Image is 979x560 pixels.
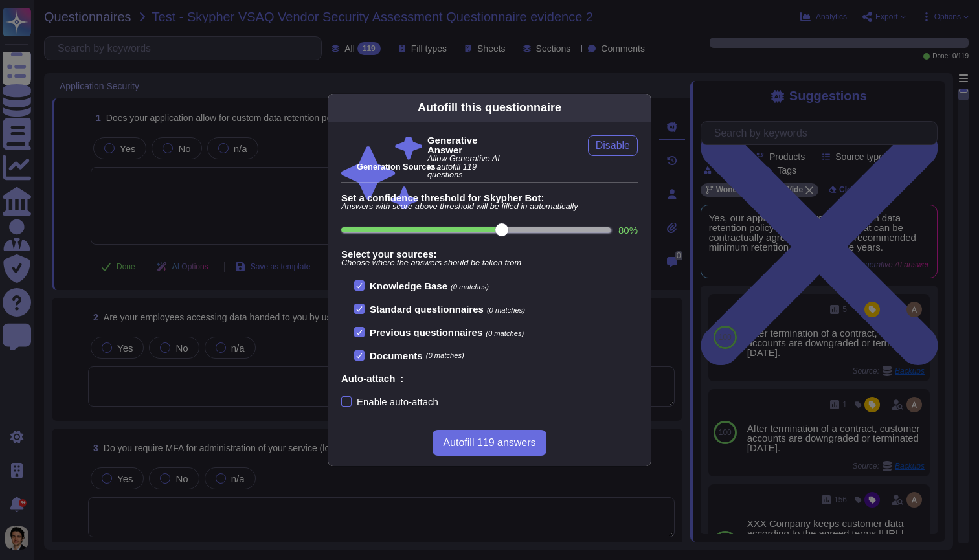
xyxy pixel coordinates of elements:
[341,193,638,203] b: Set a confidence threshold for Skypher Bot:
[487,306,525,314] span: (0 matches)
[370,304,484,315] b: Standard questionnaires
[433,430,546,456] button: Autofill 119 answers
[426,352,464,359] span: (0 matches)
[418,99,561,117] div: Autofill this questionnaire
[427,155,508,179] span: Allow Generative AI to autofill 119 questions
[370,327,482,338] b: Previous questionnaires
[427,135,508,155] b: Generative Answer
[588,135,638,156] button: Disable
[341,249,638,259] b: Select your sources:
[486,330,524,337] span: (0 matches)
[370,351,423,361] b: Documents
[443,438,535,448] span: Autofill 119 answers
[596,140,630,151] span: Disable
[341,374,395,383] b: Auto-attach
[357,397,438,407] div: Enable auto-attach
[370,280,447,291] b: Knowledge Base
[357,162,440,172] b: Generation Sources :
[341,259,638,267] span: Choose where the answers should be taken from
[618,225,638,235] label: 80 %
[341,203,638,211] span: Answers with score above threshold will be filled in automatically
[400,374,403,383] b: :
[451,283,489,291] span: (0 matches)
